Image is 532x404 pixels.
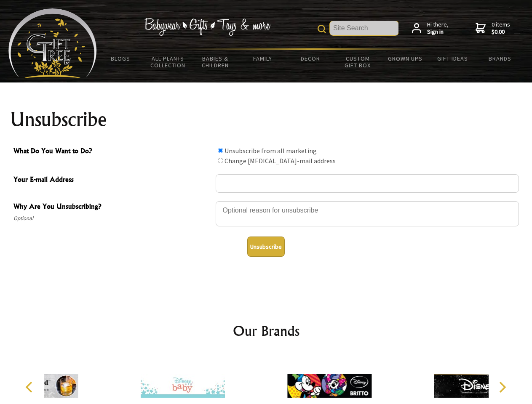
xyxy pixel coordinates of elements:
input: Your E-mail Address [216,174,519,193]
a: Brands [476,50,524,67]
a: Hi there,Sign in [412,21,449,36]
span: Hi there, [427,21,449,36]
a: Custom Gift Box [334,50,382,74]
strong: $0.00 [492,28,510,36]
a: BLOGS [97,50,144,67]
span: Optional [13,213,211,223]
img: Babyware - Gifts - Toys and more... [8,8,97,78]
span: Why Are You Unsubscribing? [13,201,211,213]
input: Site Search [330,21,398,35]
a: Babies & Children [192,50,239,74]
span: 0 items [492,21,510,36]
label: Change [MEDICAL_DATA]-mail address [225,157,336,165]
button: Unsubscribe [247,237,285,257]
span: Your E-mail Address [13,174,211,186]
label: Unsubscribe from all marketing [225,146,317,155]
input: What Do You Want to Do? [218,158,223,163]
h2: Our Brands [17,321,516,341]
a: Decor [286,50,334,67]
strong: Sign in [427,28,449,36]
a: Gift Ideas [429,50,476,67]
img: product search [318,25,326,33]
a: 0 items$0.00 [476,21,510,36]
textarea: Why Are You Unsubscribing? [216,201,519,226]
a: Grown Ups [381,50,429,67]
img: Babywear - Gifts - Toys & more [144,18,270,36]
button: Previous [21,378,40,396]
h1: Unsubscribe [10,109,522,130]
a: All Plants Collection [144,50,192,74]
button: Next [493,378,511,396]
span: What Do You Want to Do? [13,146,211,158]
a: Family [239,50,287,67]
input: What Do You Want to Do? [218,148,223,153]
